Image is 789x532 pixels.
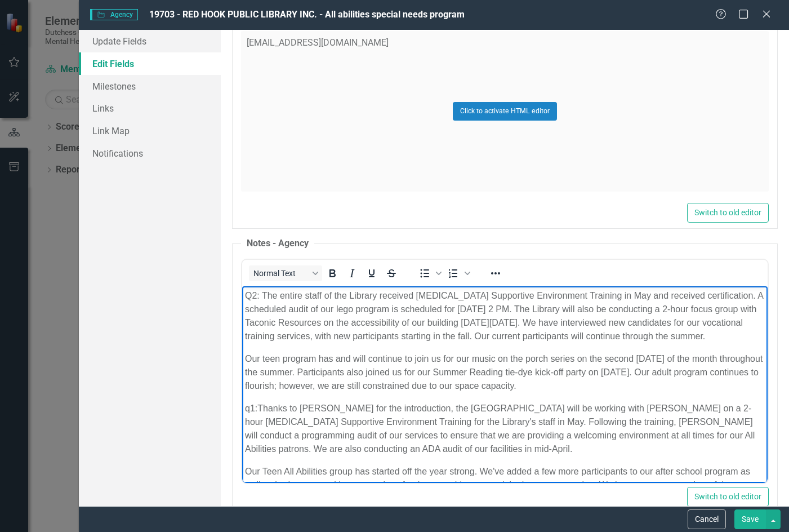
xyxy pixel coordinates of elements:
[79,97,221,119] a: Links
[79,119,221,142] a: Link Map
[382,265,401,281] button: Strikethrough
[79,30,221,52] a: Update Fields
[444,265,472,281] div: Numbered list
[242,286,768,483] iframe: Rich Text Area
[415,265,443,281] div: Bullet list
[687,487,769,507] button: Switch to old editor
[362,265,381,281] button: Underline
[3,179,523,246] p: Our Teen All Abilities group has started off the year strong. We've added a few more participants...
[149,9,465,20] span: 19703 - RED HOOK PUBLIC LIBRARY INC. - All abilities special needs program
[688,509,726,529] button: Cancel
[734,509,766,529] button: Save
[486,265,505,281] button: Reveal or hide additional toolbar items
[253,269,309,278] span: Normal Text
[342,265,362,281] button: Italic
[323,265,342,281] button: Bold
[249,265,322,281] button: Block Normal Text
[79,52,221,75] a: Edit Fields
[90,9,138,20] span: Agency
[687,203,769,223] button: Switch to old editor
[79,75,221,97] a: Milestones
[241,237,314,250] legend: Notes - Agency
[79,142,221,165] a: Notifications
[453,102,557,120] button: Click to activate HTML editor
